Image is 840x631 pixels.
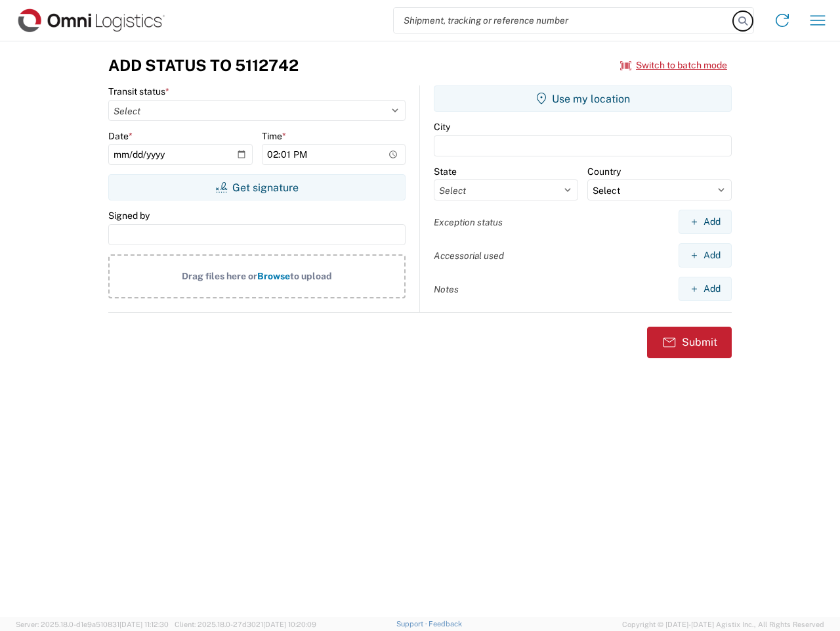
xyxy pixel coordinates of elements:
[108,85,169,97] label: Transit status
[679,210,732,234] button: Add
[434,166,457,177] label: State
[396,620,429,628] a: Support
[434,283,459,295] label: Notes
[434,216,503,228] label: Exception status
[290,271,332,281] span: to upload
[622,619,824,630] span: Copyright © [DATE]-[DATE] Agistix Inc., All Rights Reserved
[182,271,257,281] span: Drag files here or
[108,56,299,75] h3: Add Status to 5112742
[262,130,286,142] label: Time
[429,620,462,628] a: Feedback
[647,327,732,358] button: Submit
[434,250,504,262] label: Accessorial used
[679,277,732,301] button: Add
[175,620,316,628] span: Client: 2025.18.0-27d3021
[108,174,406,200] button: Get signature
[108,130,133,142] label: Date
[263,620,316,628] span: [DATE] 10:20:09
[16,620,169,628] span: Server: 2025.18.0-d1e9a510831
[394,8,734,33] input: Shipment, tracking or reference number
[108,210,150,222] label: Signed by
[257,271,290,281] span: Browse
[587,166,621,177] label: Country
[679,243,732,268] button: Add
[434,121,450,133] label: City
[119,620,169,628] span: [DATE] 11:12:30
[620,55,727,76] button: Switch to batch mode
[434,85,732,112] button: Use my location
